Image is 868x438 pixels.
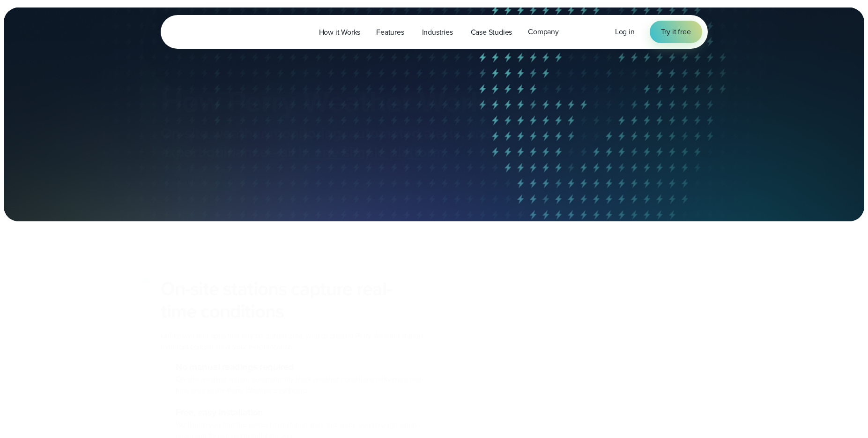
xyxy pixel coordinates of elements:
[463,23,520,42] a: Case Studies
[422,27,453,38] span: Industries
[376,27,404,38] span: Features
[650,21,702,43] a: Try it free
[528,26,559,38] span: Company
[319,27,361,38] span: How it Works
[471,27,512,38] span: Case Studies
[311,23,369,42] a: How it Works
[615,26,635,38] a: Log in
[661,26,691,38] span: Try it free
